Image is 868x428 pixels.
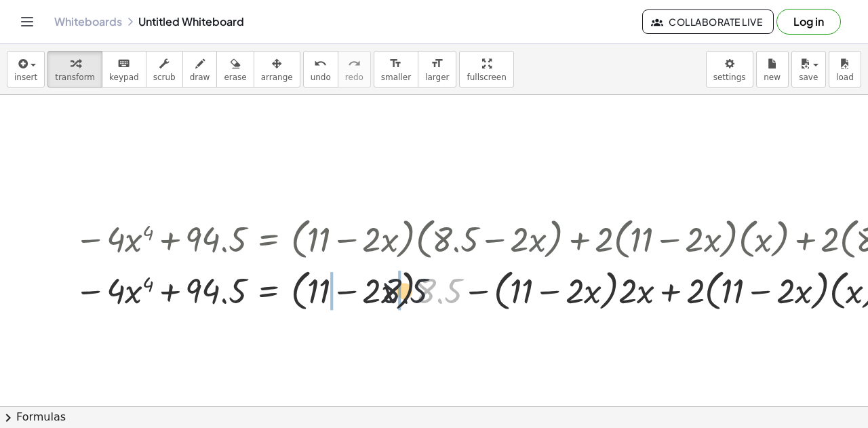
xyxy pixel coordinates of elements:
button: keyboardkeypad [102,51,146,87]
button: arrange [254,51,300,87]
span: insert [14,73,37,82]
button: redoredo [338,51,371,87]
i: format_size [431,56,443,72]
span: larger [425,73,449,82]
button: Log in [776,9,841,35]
span: transform [55,73,95,82]
span: undo [311,73,331,82]
i: keyboard [117,56,130,72]
button: new [756,51,789,87]
span: load [836,73,854,82]
button: format_sizelarger [418,51,456,87]
span: keypad [109,73,139,82]
span: smaller [381,73,411,82]
button: insert [7,51,45,87]
span: scrub [153,73,176,82]
i: redo [348,56,361,72]
button: fullscreen [459,51,513,87]
span: save [799,73,818,82]
button: load [829,51,861,87]
a: Whiteboards [54,15,122,28]
span: Collaborate Live [654,16,762,28]
span: erase [224,73,246,82]
button: scrub [146,51,183,87]
span: redo [345,73,363,82]
span: new [764,73,781,82]
button: erase [216,51,254,87]
button: Toggle navigation [16,11,38,33]
button: transform [47,51,102,87]
button: format_sizesmaller [374,51,418,87]
button: settings [706,51,753,87]
span: arrange [261,73,293,82]
span: draw [190,73,210,82]
button: Collaborate Live [642,9,774,34]
button: draw [182,51,218,87]
span: fullscreen [467,73,506,82]
button: save [791,51,826,87]
span: settings [713,73,746,82]
i: undo [314,56,327,72]
button: undoundo [303,51,338,87]
i: format_size [389,56,402,72]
